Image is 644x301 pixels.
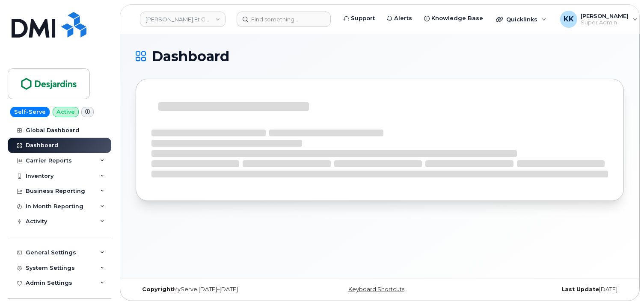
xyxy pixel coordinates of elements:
[136,286,298,293] div: MyServe [DATE]–[DATE]
[142,286,173,292] strong: Copyright
[561,286,599,292] strong: Last Update
[348,286,404,292] a: Keyboard Shortcuts
[461,286,624,293] div: [DATE]
[152,50,229,63] span: Dashboard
